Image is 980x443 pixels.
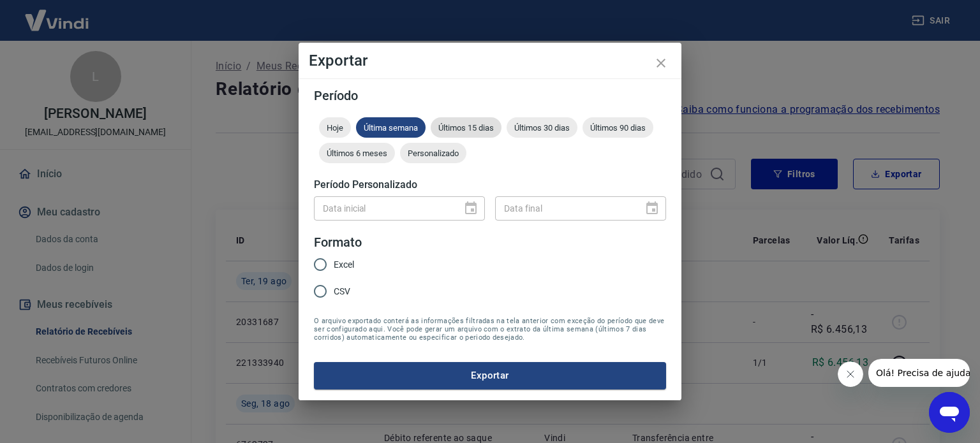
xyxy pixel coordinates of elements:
span: Última semana [356,123,426,133]
div: Hoje [319,117,351,138]
div: Últimos 30 dias [507,117,577,138]
div: Últimos 6 meses [319,143,395,163]
span: O arquivo exportado conterá as informações filtradas na tela anterior com exceção do período que ... [314,317,666,342]
input: DD/MM/YYYY [495,196,634,220]
button: close [646,48,676,78]
span: Hoje [319,123,351,133]
span: CSV [334,285,350,298]
span: Últimos 90 dias [583,123,653,133]
span: Excel [334,258,354,272]
span: Personalizado [400,149,466,158]
span: Últimos 6 meses [319,149,395,158]
h5: Período Personalizado [314,178,666,191]
button: Exportar [314,362,666,389]
div: Últimos 90 dias [583,117,653,138]
div: Última semana [356,117,426,138]
h4: Exportar [309,53,671,68]
div: Personalizado [400,143,466,163]
span: Últimos 15 dias [431,123,501,133]
iframe: Fechar mensagem [838,361,863,387]
h5: Período [314,89,666,102]
iframe: Mensagem da empresa [868,359,970,387]
span: Últimos 30 dias [507,123,577,133]
div: Últimos 15 dias [431,117,501,138]
span: Olá! Precisa de ajuda? [8,9,107,19]
legend: Formato [314,233,362,252]
iframe: Botão para abrir a janela de mensagens [929,392,970,433]
input: DD/MM/YYYY [314,196,453,220]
